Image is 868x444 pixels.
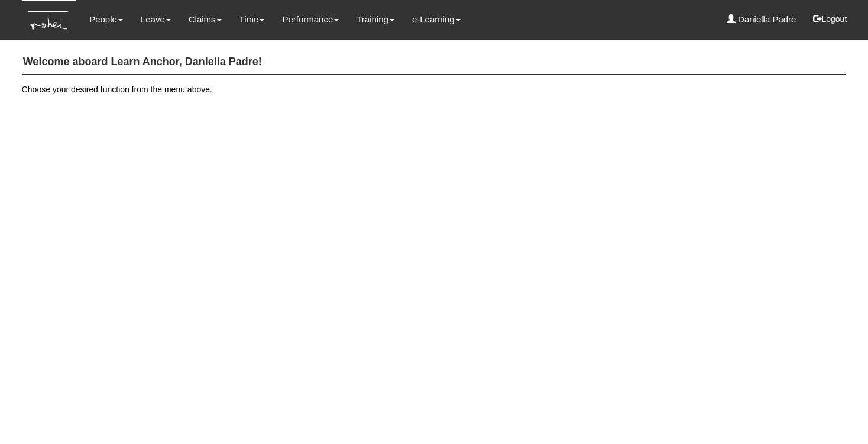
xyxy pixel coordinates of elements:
a: e-Learning [412,6,461,33]
img: KTs7HI1dOZG7tu7pUkOpGGQAiEQAiEQAj0IhBB1wtXDg6BEAiBEAiBEAiB4RGIoBtemSRFIRACIRACIRACIdCLQARdL1w5OAR... [22,1,76,40]
a: Time [239,6,265,33]
a: Training [357,6,394,33]
a: Daniella Padre [727,6,796,33]
a: Leave [141,6,171,33]
p: Choose your desired function from the menu above. [22,83,847,95]
a: People [89,6,123,33]
a: Performance [282,6,339,33]
button: Logout [805,5,855,33]
h4: Welcome aboard Learn Anchor, Daniella Padre! [22,50,847,75]
a: Claims [189,6,222,33]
